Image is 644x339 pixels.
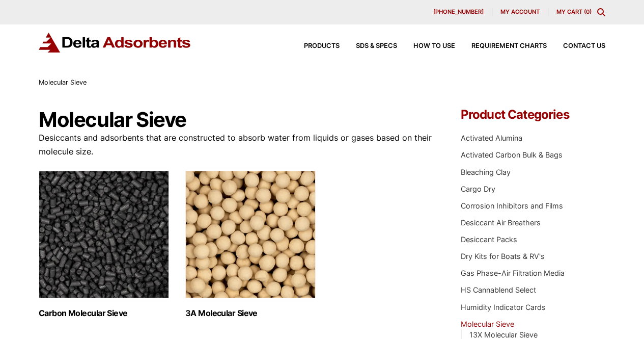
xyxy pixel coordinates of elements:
[185,308,316,318] h2: 3A Molecular Sieve
[586,8,590,15] span: 0
[469,330,538,339] a: 13X Molecular Sieve
[500,9,540,15] span: My account
[39,33,191,53] img: Delta Adsorbents
[597,8,605,16] div: Toggle Modal Content
[461,218,541,227] a: Desiccant Air Breathers
[185,171,316,298] img: 3A Molecular Sieve
[547,43,605,49] a: Contact Us
[39,171,169,298] img: Carbon Molecular Sieve
[461,320,514,328] a: Molecular Sieve
[413,43,455,49] span: How to Use
[461,185,495,193] a: Cargo Dry
[563,43,605,49] span: Contact Us
[433,9,484,15] span: [PHONE_NUMBER]
[461,285,536,294] a: HS Cannablend Select
[461,150,563,159] a: Activated Carbon Bulk & Bags
[39,131,433,159] p: Desiccants and adsorbents that are constructed to absorb water from liquids or gases based on the...
[39,171,169,318] a: Visit product category Carbon Molecular Sieve
[39,308,169,318] h2: Carbon Molecular Sieve
[461,235,517,244] a: Desiccant Packs
[185,171,316,318] a: Visit product category 3A Molecular Sieve
[425,8,492,16] a: [PHONE_NUMBER]
[461,168,511,176] a: Bleaching Clay
[304,43,340,49] span: Products
[461,252,545,260] a: Dry Kits for Boats & RV's
[455,43,547,49] a: Requirement Charts
[461,303,546,311] a: Humidity Indicator Cards
[461,109,605,121] h4: Product Categories
[356,43,397,49] span: SDS & SPECS
[556,8,592,15] a: My Cart (0)
[492,8,548,16] a: My account
[397,43,455,49] a: How to Use
[39,79,87,86] span: Molecular Sieve
[461,134,522,142] a: Activated Alumina
[471,43,547,49] span: Requirement Charts
[340,43,397,49] a: SDS & SPECS
[39,109,433,131] h1: Molecular Sieve
[461,269,565,277] a: Gas Phase-Air Filtration Media
[288,43,340,49] a: Products
[461,201,563,210] a: Corrosion Inhibitors and Films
